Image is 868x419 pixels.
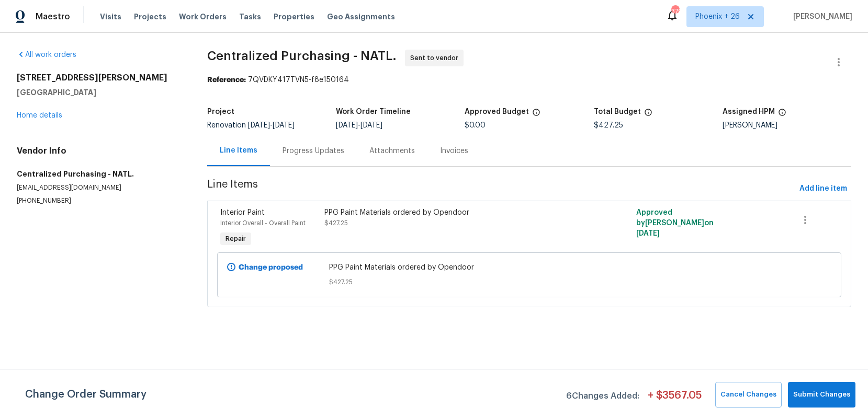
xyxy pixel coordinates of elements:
[360,122,382,129] span: [DATE]
[369,146,415,156] div: Attachments
[17,183,182,192] p: [EMAIL_ADDRESS][DOMAIN_NAME]
[248,122,270,129] span: [DATE]
[695,11,740,22] span: Phoenix + 26
[636,230,660,237] span: [DATE]
[636,209,714,237] span: Approved by [PERSON_NAME] on
[324,220,348,226] span: $427.25
[207,108,234,115] h5: Project
[329,262,730,273] span: PPG Paint Materials ordered by Opendoor
[671,6,679,17] div: 379
[17,51,76,59] a: All work orders
[239,264,303,271] b: Change proposed
[324,207,578,218] div: PPG Paint Materials ordered by Opendoor
[465,108,529,115] h5: Approved Budget
[410,53,463,63] span: Sent to vendor
[221,234,250,244] span: Repair
[594,122,623,129] span: $427.25
[220,220,306,226] span: Interior Overall - Overall Paint
[17,169,182,179] h5: Centralized Purchasing - NATL.
[778,108,786,122] span: The hpm assigned to this work order.
[248,122,295,129] span: -
[17,73,182,83] h2: [STREET_ADDRESS][PERSON_NAME]
[789,11,852,22] span: [PERSON_NAME]
[207,122,295,129] span: Renovation
[17,196,182,205] p: [PHONE_NUMBER]
[799,182,847,195] span: Add line item
[207,179,795,199] span: Line Items
[723,122,851,129] div: [PERSON_NAME]
[17,112,62,119] a: Home details
[179,11,227,22] span: Work Orders
[440,146,468,156] div: Invoices
[36,11,70,22] span: Maestro
[336,108,411,115] h5: Work Order Timeline
[207,76,246,84] b: Reference:
[207,50,397,62] span: Centralized Purchasing - NATL.
[594,108,641,115] h5: Total Budget
[17,146,182,156] h4: Vendor Info
[273,122,295,129] span: [DATE]
[100,11,121,22] span: Visits
[220,209,265,216] span: Interior Paint
[327,11,395,22] span: Geo Assignments
[283,146,344,156] div: Progress Updates
[207,75,851,85] div: 7QVDKY417TVN5-f8e150164
[239,13,261,20] span: Tasks
[336,122,382,129] span: -
[795,179,851,199] button: Add line item
[336,122,358,129] span: [DATE]
[329,277,730,287] span: $427.25
[723,108,775,115] h5: Assigned HPM
[220,145,257,156] div: Line Items
[274,11,314,22] span: Properties
[532,108,540,122] span: The total cost of line items that have been approved by both Opendoor and the Trade Partner. This...
[644,108,652,122] span: The total cost of line items that have been proposed by Opendoor. This sum includes line items th...
[17,87,182,98] h5: [GEOGRAPHIC_DATA]
[465,122,486,129] span: $0.00
[134,11,166,22] span: Projects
